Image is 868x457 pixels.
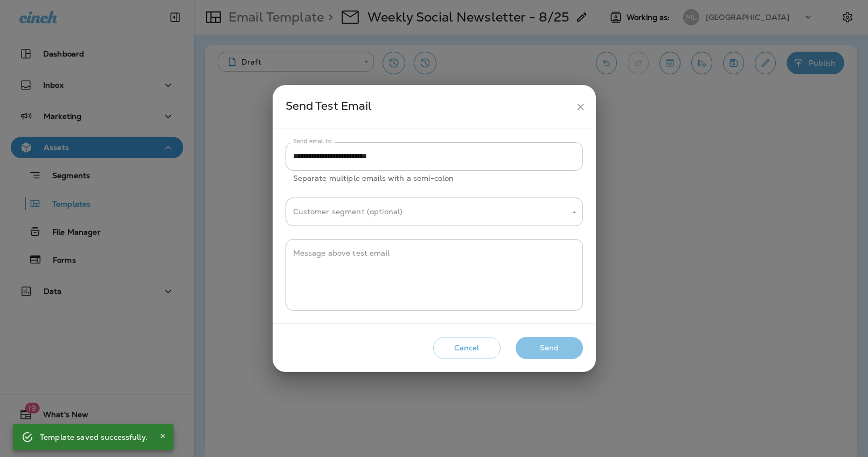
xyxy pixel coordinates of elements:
[293,137,331,145] label: Send email to
[40,427,148,447] div: Template saved successfully.
[293,172,575,185] p: Separate multiple emails with a semi-colon
[156,430,169,442] button: Close
[516,337,583,359] button: Send
[286,97,571,117] div: Send Test Email
[570,208,579,217] button: Open
[571,97,591,117] button: close
[433,337,501,359] button: Cancel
